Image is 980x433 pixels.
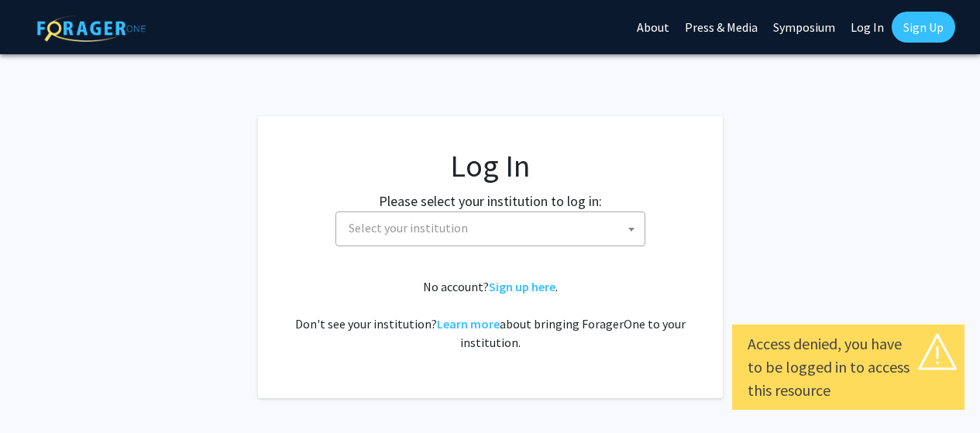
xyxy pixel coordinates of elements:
span: Select your institution [335,211,645,246]
img: ForagerOne Logo [37,15,146,42]
a: Sign up here [489,279,555,294]
a: Sign Up [892,12,955,43]
h1: Log In [289,147,692,184]
div: No account? . Don't see your institution? about bringing ForagerOne to your institution. [289,277,692,352]
label: Please select your institution to log in: [379,191,602,211]
div: Access denied, you have to be logged in to access this resource [748,332,949,402]
span: Select your institution [342,212,645,244]
a: Learn more about bringing ForagerOne to your institution [437,316,500,332]
span: Select your institution [349,220,468,235]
